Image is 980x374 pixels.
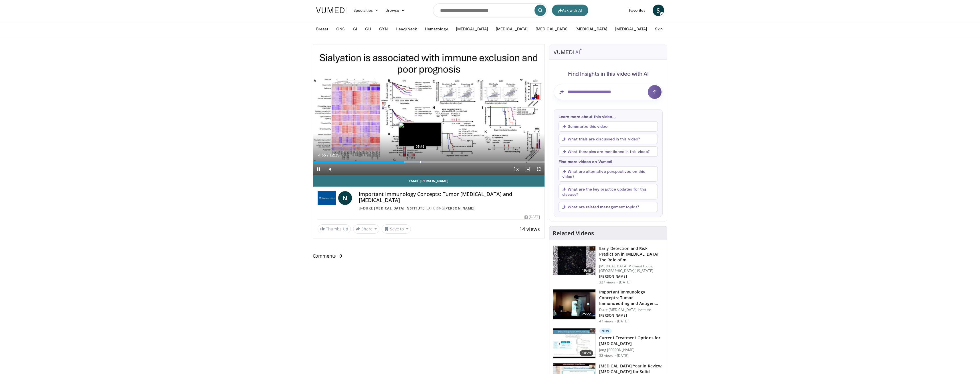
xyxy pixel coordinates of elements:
button: Pause [313,163,324,175]
a: 10:28 New Current Treatment Options for [MEDICAL_DATA] Jong [PERSON_NAME] 32 views · [DATE] [553,328,664,359]
span: 19:48 [580,268,593,273]
p: 327 views [599,280,615,285]
button: CNS [333,23,348,35]
button: What are related management topics? [559,202,658,212]
h3: Early Detection and Risk Prediction in [MEDICAL_DATA]: The Role of m… [599,246,664,263]
div: [DATE] [524,214,540,220]
button: GI [349,23,361,35]
h3: Current Treatment Options for [MEDICAL_DATA] [599,335,664,346]
h4: Find Insights in this video with AI [554,70,663,77]
p: Learn more about this video... [559,114,658,119]
a: 25:22 Important Immunology Concepts: Tumor Immunoediting and Antigen Prese… Duke [MEDICAL_DATA] I... [553,289,664,324]
div: · [614,319,616,324]
video-js: Video Player [313,44,545,175]
p: Duke [MEDICAL_DATA] Institute [599,308,664,312]
button: What therapies are mentioned in this video? [559,146,658,157]
a: [PERSON_NAME] [444,206,475,211]
span: 10:28 [580,350,593,356]
div: · [614,353,616,358]
a: Duke [MEDICAL_DATA] Institute [363,206,425,211]
div: Progress Bar [313,161,545,163]
button: What are the key practice updates for this disease? [559,184,658,199]
a: S [653,5,664,16]
p: [PERSON_NAME] [599,313,664,318]
img: Duke Cancer Institute [318,191,336,205]
button: [MEDICAL_DATA] [532,23,571,35]
a: 19:48 Early Detection and Risk Prediction in [MEDICAL_DATA]: The Role of m… [MEDICAL_DATA] Midwes... [553,246,664,285]
h3: Important Immunology Concepts: Tumor Immunoediting and Antigen Prese… [599,289,664,306]
span: 4:55 [318,153,326,157]
p: 47 views [599,319,613,324]
button: Mute [324,163,336,175]
button: Breast [313,23,332,35]
button: GYN [376,23,391,35]
p: Jong [PERSON_NAME] [599,348,664,352]
button: Fullscreen [533,163,545,175]
input: Question for AI [554,84,663,100]
button: Playback Rate [510,163,522,175]
button: What trials are discussed in this video? [559,134,658,144]
a: N [338,191,352,205]
a: Thumbs Up [318,224,351,233]
a: Favorites [625,5,649,16]
span: 14 views [519,226,540,232]
button: What are alternative perspectives on this video? [559,166,658,182]
input: Search topics, interventions [433,3,547,17]
p: 32 views [599,353,613,358]
h4: Related Videos [553,230,594,237]
div: · [616,280,618,285]
span: Comments 0 [313,252,545,260]
img: 8ce2b8e4-9323-4dd1-9de9-43f72571402c.150x105_q85_crop-smart_upscale.jpg [553,246,595,276]
button: Save to [382,224,411,234]
p: [PERSON_NAME] [599,274,664,279]
button: Hematology [421,23,452,35]
h4: Important Immunology Concepts: Tumor [MEDICAL_DATA] and [MEDICAL_DATA] [359,191,540,203]
a: Browse [382,5,408,16]
a: Email [PERSON_NAME] [313,175,545,187]
img: VuMedi Logo [316,7,347,13]
button: Share [353,224,380,234]
a: Specialties [350,5,382,16]
button: [MEDICAL_DATA] [453,23,491,35]
p: [MEDICAL_DATA] Midwest Focus, [GEOGRAPHIC_DATA][US_STATE] [599,264,664,273]
button: Skin [652,23,666,35]
button: [MEDICAL_DATA] [612,23,650,35]
button: [MEDICAL_DATA] [572,23,611,35]
span: / [327,153,328,157]
span: 25:22 [580,311,593,317]
img: vumedi-ai-logo.svg [554,48,582,54]
div: By FEATURING [359,206,540,211]
button: Ask with AI [552,5,588,16]
img: image.jpeg [399,122,442,146]
button: Enable picture-in-picture mode [522,163,533,175]
img: 77896dae-cd50-490b-b8a2-fd22613f4824.150x105_q85_crop-smart_upscale.jpg [553,289,595,319]
p: [DATE] [619,280,630,285]
p: New [599,328,612,334]
span: 12:29 [329,153,339,157]
img: dc368835-f99a-4c1c-b019-3021fd861fd3.150x105_q85_crop-smart_upscale.jpg [553,328,595,358]
button: GU [362,23,375,35]
button: [MEDICAL_DATA] [492,23,531,35]
p: [DATE] [617,319,628,324]
button: Summarize this video [559,121,658,132]
button: Head/Neck [392,23,421,35]
p: [DATE] [617,353,628,358]
p: Find more videos on Vumedi [559,159,658,164]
